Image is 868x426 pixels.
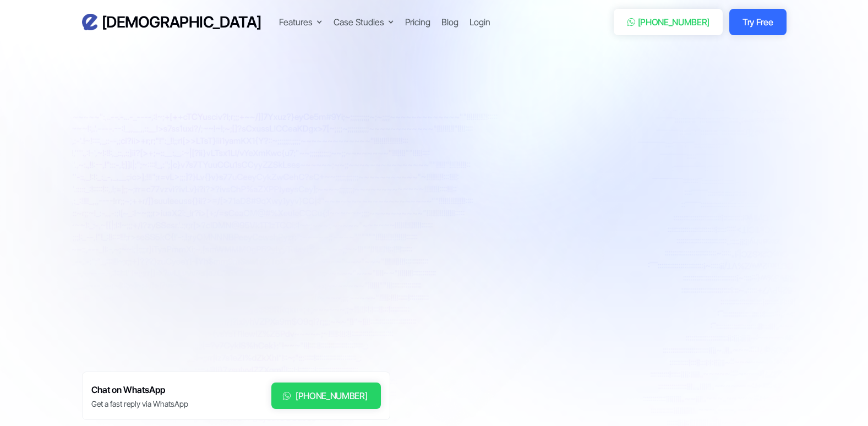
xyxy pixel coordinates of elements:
[91,398,188,409] div: Get a fast reply via WhatsApp
[334,15,394,29] div: Case Studies
[405,15,430,29] a: Pricing
[296,389,368,402] div: [PHONE_NUMBER]
[91,383,188,397] h6: Chat on WhatsApp
[614,9,723,35] a: [PHONE_NUMBER]
[729,9,786,35] a: Try Free
[441,15,458,29] a: Blog
[271,383,381,409] a: [PHONE_NUMBER]
[279,15,323,29] div: Features
[102,13,261,32] h3: [DEMOGRAPHIC_DATA]
[334,15,384,29] div: Case Studies
[470,15,490,29] a: Login
[82,13,261,32] a: home
[279,15,313,29] div: Features
[638,15,710,29] div: [PHONE_NUMBER]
